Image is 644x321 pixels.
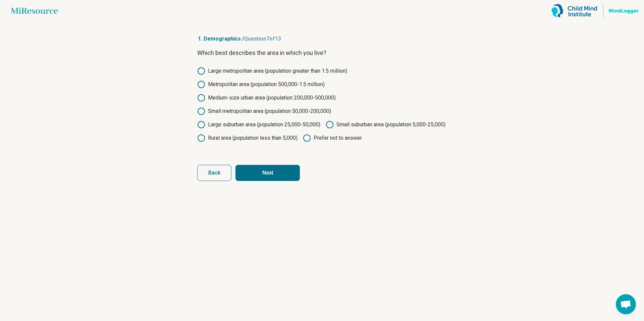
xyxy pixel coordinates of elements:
[208,170,220,176] span: Back
[197,94,336,102] label: Medium-size urban area (population 200,000-500,000)
[197,35,447,43] p: 1. Demographics /
[197,48,447,58] p: Which best describes the area in which you live?
[197,165,231,181] button: Back
[197,107,331,115] label: Small metropolitan area (population 50,000-200,000)
[197,67,347,75] label: Large metropolitan area (population greater than 1.5 million)
[235,165,300,181] button: Next
[197,80,325,88] label: Metropolitan area (population 500,000-1.5 million)
[197,134,298,142] label: Rural area (population less than 5,000)
[303,134,362,142] label: Prefer not to answer
[244,36,281,42] span: Question 7 of 13
[326,121,445,129] label: Small suburban area (population 5,000-25,000)
[197,121,320,129] label: Large suburban area (population 25,000-50,000)
[616,294,636,314] div: Open chat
